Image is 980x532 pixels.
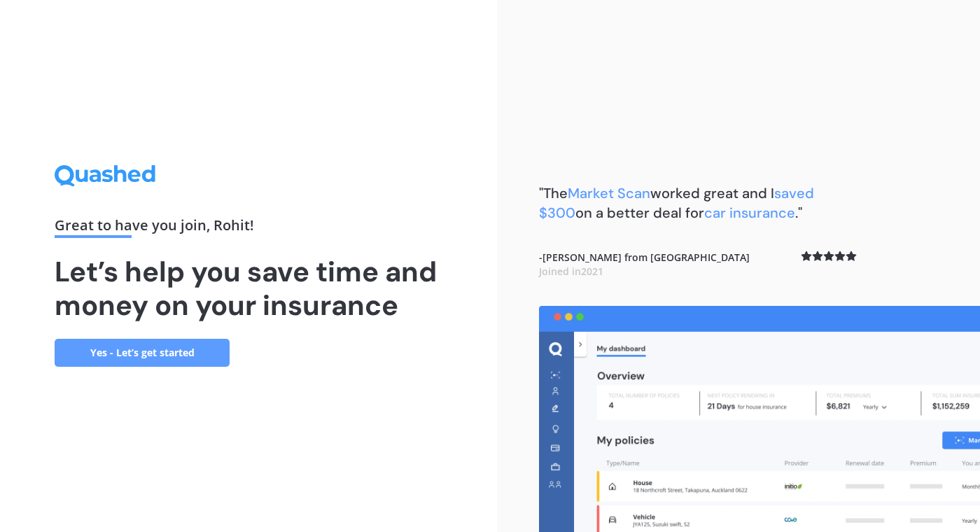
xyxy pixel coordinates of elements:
h1: Let’s help you save time and money on your insurance [55,255,442,322]
span: saved $300 [539,184,814,222]
b: "The worked great and I on a better deal for ." [539,184,814,222]
span: Joined in 2021 [539,265,603,278]
span: Market Scan [568,184,650,202]
div: Great to have you join , Rohit ! [55,218,442,238]
span: car insurance [704,204,795,222]
a: Yes - Let’s get started [55,339,230,367]
b: - [PERSON_NAME] from [GEOGRAPHIC_DATA] [539,251,750,278]
img: dashboard.webp [539,306,980,532]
